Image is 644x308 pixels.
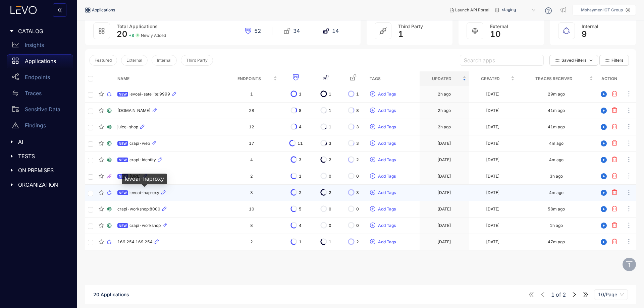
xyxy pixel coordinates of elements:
span: NEW [117,141,128,146]
span: caret-right [9,154,14,159]
button: play-circle [598,122,609,132]
span: double-right [583,292,589,298]
th: Created [469,71,517,86]
div: [DATE] [437,174,451,179]
th: Traces Received [517,71,596,86]
span: 1 [329,125,331,129]
span: ellipsis [626,156,632,164]
button: play-circle [598,105,609,116]
span: 2 [299,190,302,195]
button: play-circle [598,155,609,165]
div: AI [4,135,73,149]
button: ellipsis [625,155,633,165]
span: 1 [329,108,331,113]
td: 2 [224,234,280,250]
button: double-left [53,3,66,17]
button: ellipsis [625,171,633,182]
div: 4m ago [549,190,563,195]
span: double-left [57,7,62,13]
div: 41m ago [548,125,565,129]
span: 2 [329,158,331,162]
p: Sensitive Data [25,106,60,112]
span: 1 [299,174,302,179]
span: Updated [422,75,461,82]
span: play-circle [599,157,609,163]
span: play-circle [599,140,609,146]
span: play-circle [599,91,609,97]
span: plus-circle [370,108,375,114]
div: [DATE] [486,240,500,244]
div: [DATE] [486,174,500,179]
span: Filters [611,58,624,63]
div: 41m ago [548,108,565,113]
div: [DATE] [437,223,451,228]
span: 1 [299,240,302,244]
button: ellipsis [625,105,633,116]
a: Insights [7,38,73,54]
span: 3 [356,141,359,146]
span: AI [18,139,68,145]
div: [DATE] [486,108,500,113]
span: levoai-haproxy [129,190,159,195]
span: CATALOG [18,28,68,34]
div: 2h ago [438,125,451,129]
div: CATALOG [4,24,73,38]
span: star [99,157,104,163]
span: plus-circle [370,206,375,212]
span: Add Tags [378,174,396,179]
span: play-circle [599,239,609,245]
span: Add Tags [378,207,396,211]
span: Internal [157,58,171,63]
span: 1 [329,92,331,97]
div: 2h ago [438,108,451,113]
span: crapi-web [129,141,150,146]
button: plus-circleAdd Tags [370,138,396,149]
span: 34 [293,28,300,34]
span: caret-right [9,139,14,144]
span: 0 [329,223,331,228]
span: 0 [329,207,331,211]
span: NEW [117,158,128,162]
span: vertical-align-top [625,260,633,268]
span: down [589,59,593,62]
span: ellipsis [626,107,632,115]
td: 8 [224,218,280,234]
span: 2 [356,240,359,244]
div: 1h ago [550,223,563,228]
td: 28 [224,103,280,119]
span: 2 [329,190,331,195]
div: ORGANIZATION [4,178,73,192]
span: 1 [398,29,404,39]
a: Applications [7,54,73,70]
div: 29m ago [548,92,565,97]
span: play-circle [599,124,609,130]
span: External [126,58,142,63]
button: ellipsis [625,220,633,231]
span: levoai-satellite:9999 [129,92,170,97]
td: 1 [224,86,280,103]
button: play-circle [598,237,609,247]
div: [DATE] [437,190,451,195]
span: ellipsis [626,173,632,180]
button: ellipsis [625,122,633,132]
p: Findings [25,122,46,128]
div: [DATE] [486,125,500,129]
div: 2h ago [438,92,451,97]
span: play-circle [599,223,609,229]
td: 3 [224,185,280,201]
span: plus-circle [370,223,375,229]
span: plus-circle [370,157,375,163]
span: play-circle [599,190,609,196]
div: ON PREMISES [4,163,73,177]
span: 169.254.169.254 [117,240,153,244]
span: 1 [551,292,554,298]
span: 20 Applications [93,292,129,297]
span: Add Tags [378,190,396,195]
a: Endpoints [7,70,73,86]
span: NEW [117,92,128,97]
div: [DATE] [486,223,500,228]
th: Action [596,71,623,86]
span: Created [472,75,509,82]
span: ON PREMISES [18,167,68,173]
span: crapi-workshop [129,223,161,228]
